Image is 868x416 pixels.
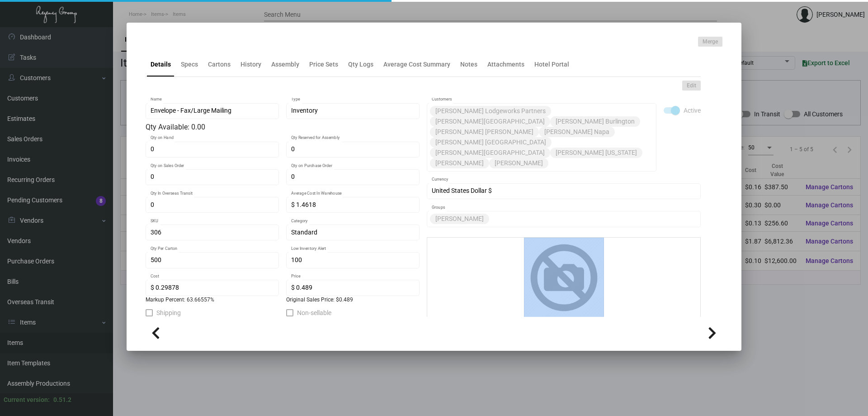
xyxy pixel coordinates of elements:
[550,116,640,127] mat-chip: [PERSON_NAME] Burlington
[698,37,722,47] button: Merge
[383,60,450,69] div: Average Cost Summary
[430,137,552,148] mat-chip: [PERSON_NAME] [GEOGRAPHIC_DATA]
[156,307,181,318] span: Shipping
[489,158,548,168] mat-chip: [PERSON_NAME]
[181,60,198,69] div: Specs
[309,60,338,69] div: Price Sets
[534,60,569,69] div: Hotel Portal
[703,38,718,46] span: Merge
[684,105,701,116] span: Active
[208,60,231,69] div: Cartons
[271,60,299,69] div: Assembly
[430,116,550,127] mat-chip: [PERSON_NAME][GEOGRAPHIC_DATA]
[151,60,171,69] div: Details
[241,60,261,69] div: History
[348,60,373,69] div: Qty Logs
[430,158,489,168] mat-chip: [PERSON_NAME]
[53,395,71,405] div: 0.51.2
[430,106,551,116] mat-chip: [PERSON_NAME] Lodgeworks Partners
[146,122,420,133] div: Qty Available: 0.00
[297,307,331,318] span: Non-sellable
[539,127,615,137] mat-chip: [PERSON_NAME] Napa
[487,60,524,69] div: Attachments
[550,148,642,158] mat-chip: [PERSON_NAME] [US_STATE]
[682,81,701,91] button: Edit
[430,214,489,224] mat-chip: [PERSON_NAME]
[430,127,539,137] mat-chip: [PERSON_NAME] [PERSON_NAME]
[687,82,696,90] span: Edit
[430,148,550,158] mat-chip: [PERSON_NAME][GEOGRAPHIC_DATA]
[550,160,652,167] input: Add new..
[460,60,477,69] div: Notes
[4,395,50,405] div: Current version:
[491,215,696,223] input: Add new..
